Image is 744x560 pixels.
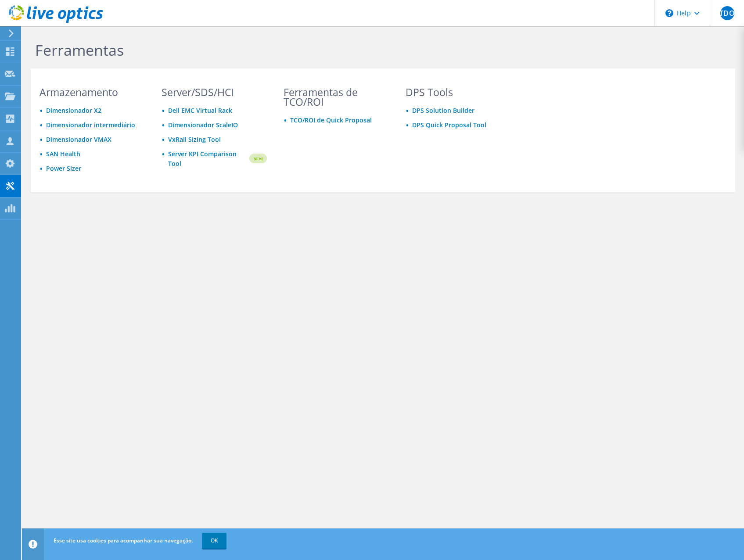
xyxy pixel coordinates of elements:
a: VxRail Sizing Tool [168,135,221,144]
a: Dimensionador ScaleIO [168,121,238,129]
a: Power Sizer [46,164,81,172]
a: Dimensionador X2 [46,106,101,115]
a: OK [202,533,226,549]
a: Dell EMC Virtual Rack [168,106,232,115]
a: DPS Solution Builder [412,106,474,115]
a: Dimensionador VMAX [46,135,111,144]
h3: Server/SDS/HCI [162,87,267,97]
h1: Ferramentas [35,41,628,59]
a: DPS Quick Proposal Tool [412,121,486,129]
svg: \n [665,9,673,17]
h3: Armazenamento [40,87,145,97]
span: JTDOJ [720,6,734,20]
h3: DPS Tools [406,87,511,97]
img: new-badge.svg [248,148,267,169]
a: TCO/ROI de Quick Proposal [290,116,372,124]
a: Dimensionador intermediário [46,121,135,129]
span: Esse site usa cookies para acompanhar sua navegação. [54,537,193,544]
h3: Ferramentas de TCO/ROI [284,87,389,107]
a: Server KPI Comparison Tool [168,149,248,169]
a: SAN Health [46,150,80,158]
